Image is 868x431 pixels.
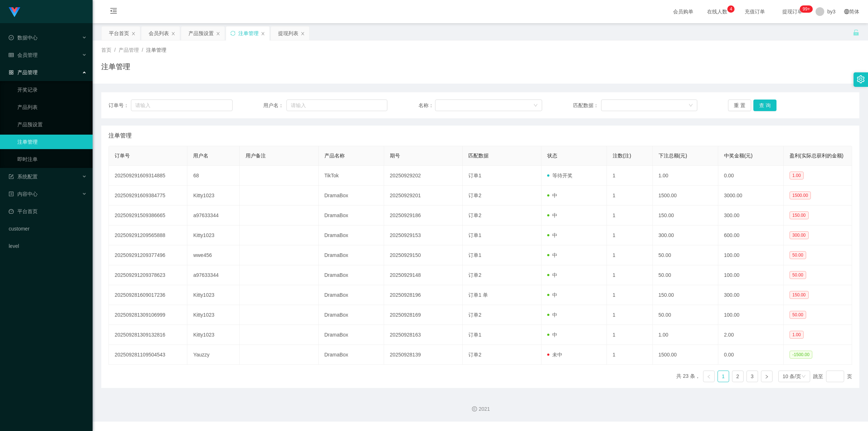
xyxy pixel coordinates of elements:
[547,232,557,238] span: 中
[718,186,784,206] td: 3000.00
[779,9,806,14] span: 提现订单
[724,153,753,159] span: 中奖金额(元)
[853,29,859,36] i: 图标: unlock
[101,47,111,53] span: 首页
[187,265,240,285] td: a97633344
[607,206,653,225] td: 1
[9,70,14,75] i: 图标: appstore-o
[547,193,557,198] span: 中
[187,225,240,245] td: Kitty1023
[732,371,743,382] a: 2
[547,153,557,159] span: 状态
[17,117,87,132] a: 产品预设置
[187,345,240,365] td: Yauzzy
[790,251,806,259] span: 50.00
[761,371,773,382] li: 下一页
[109,186,187,206] td: 202509291609384775
[187,305,240,325] td: Kitty1023
[607,345,653,365] td: 1
[607,285,653,305] td: 1
[9,35,38,41] span: 数据中心
[149,26,169,40] div: 会员列表
[573,102,601,109] span: 匹配数据：
[146,47,166,53] span: 注单管理
[653,285,718,305] td: 150.00
[718,345,784,365] td: 0.00
[728,100,751,111] button: 重 置
[384,166,463,186] td: 20250929202
[319,186,384,206] td: DramaBox
[741,9,769,14] span: 充值订单
[765,375,769,379] i: 图标: right
[101,0,126,24] i: 图标: menu-fold
[607,325,653,345] td: 1
[801,374,806,379] i: 图标: down
[718,265,784,285] td: 100.00
[187,285,240,305] td: Kitty1023
[384,245,463,265] td: 20250929150
[319,325,384,345] td: DramaBox
[109,245,187,265] td: 202509291209377496
[286,100,387,111] input: 请输入
[607,265,653,285] td: 1
[17,152,87,166] a: 即时注单
[790,271,806,279] span: 50.00
[384,325,463,345] td: 20250928163
[187,166,240,186] td: 68
[468,332,481,338] span: 订单1
[468,272,481,278] span: 订单2
[653,345,718,365] td: 1500.00
[109,131,132,140] span: 注单管理
[813,371,852,382] div: 跳至 页
[109,225,187,245] td: 202509291209565888
[703,371,715,382] li: 上一页
[9,174,14,179] i: 图标: form
[547,332,557,338] span: 中
[790,211,809,219] span: 150.00
[727,5,735,13] sup: 4
[109,325,187,345] td: 202509281309132816
[9,191,38,197] span: 内容中心
[9,35,14,40] i: 图标: check-circle-o
[653,225,718,245] td: 300.00
[468,312,481,318] span: 订单2
[301,31,305,36] i: 图标: close
[187,206,240,225] td: a97633344
[109,206,187,225] td: 202509291509386665
[319,225,384,245] td: DramaBox
[653,186,718,206] td: 1500.00
[9,221,87,236] a: customer
[468,292,488,298] span: 订单1 单
[109,265,187,285] td: 202509291209378623
[131,31,136,36] i: 图标: close
[468,352,481,358] span: 订单2
[607,305,653,325] td: 1
[114,47,116,53] span: /
[384,285,463,305] td: 20250928196
[390,153,400,159] span: 期号
[607,245,653,265] td: 1
[384,305,463,325] td: 20250928169
[653,265,718,285] td: 50.00
[384,186,463,206] td: 20250929201
[187,325,240,345] td: Kitty1023
[238,26,259,40] div: 注单管理
[790,311,806,319] span: 50.00
[98,405,862,413] div: 2021
[790,331,804,339] span: 1.00
[800,5,813,13] sup: 334
[9,174,38,179] span: 系统配置
[319,265,384,285] td: DramaBox
[246,153,266,159] span: 用户备注
[746,371,758,382] li: 3
[171,31,175,36] i: 图标: close
[703,9,731,14] span: 在线人数
[230,31,235,36] i: 图标: sync
[653,245,718,265] td: 50.00
[101,61,130,72] h1: 注单管理
[319,345,384,365] td: DramaBox
[9,191,14,197] i: 图标: profile
[384,345,463,365] td: 20250928139
[9,52,14,58] i: 图标: table
[109,305,187,325] td: 202509281309106999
